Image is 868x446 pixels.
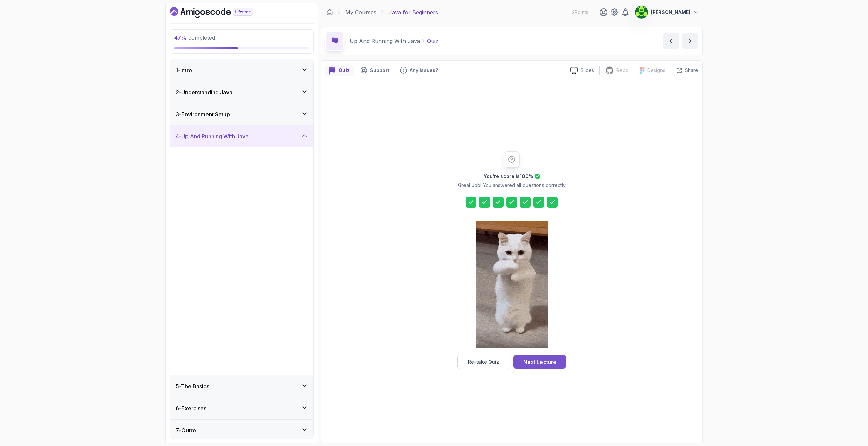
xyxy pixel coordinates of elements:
h3: 1 - Intro [176,66,192,74]
a: My Courses [345,8,376,16]
p: Great Job! You answered all questions correctly [458,182,566,189]
p: [PERSON_NAME] [651,9,690,16]
h3: 6 - Exercises [176,404,206,412]
p: Quiz [339,67,350,74]
h3: 5 - The Basics [176,382,209,390]
button: next content [682,33,698,49]
button: Share [671,67,698,74]
button: 5-The Basics [170,375,313,397]
p: Designs [647,67,665,74]
button: Feedback button [396,65,442,76]
h3: 4 - Up And Running With Java [176,132,249,140]
button: Support button [356,65,393,76]
h3: 7 - Outro [176,426,196,434]
span: completed [174,34,215,41]
p: Slides [580,67,594,74]
button: 3-Environment Setup [170,103,313,125]
button: user profile image[PERSON_NAME] [635,5,700,19]
p: 2 Points [572,9,588,16]
img: user profile image [635,6,648,19]
p: Java for Beginners [389,8,438,16]
button: Re-take Quiz [457,355,509,369]
img: cool-cat [476,221,548,348]
p: Any issues? [410,67,438,74]
button: 7-Outro [170,420,313,441]
button: 2-Understanding Java [170,81,313,103]
button: 4-Up And Running With Java [170,125,313,147]
div: Next Lecture [523,358,556,366]
h2: You're score is 100 % [484,173,533,180]
p: Share [685,67,698,74]
span: 47 % [174,34,187,41]
button: quiz button [325,65,354,76]
a: Dashboard [326,9,333,16]
h3: 2 - Understanding Java [176,88,232,96]
p: Repo [616,67,629,74]
button: 1-Intro [170,59,313,81]
button: 6-Exercises [170,397,313,419]
a: Slides [565,67,599,74]
p: Up And Running With Java [350,37,420,45]
p: Quiz [427,37,438,45]
a: Dashboard [170,7,269,18]
h3: 3 - Environment Setup [176,110,230,118]
button: previous content [663,33,679,49]
p: Support [370,67,389,74]
div: Re-take Quiz [468,358,499,365]
button: Next Lecture [513,355,566,369]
